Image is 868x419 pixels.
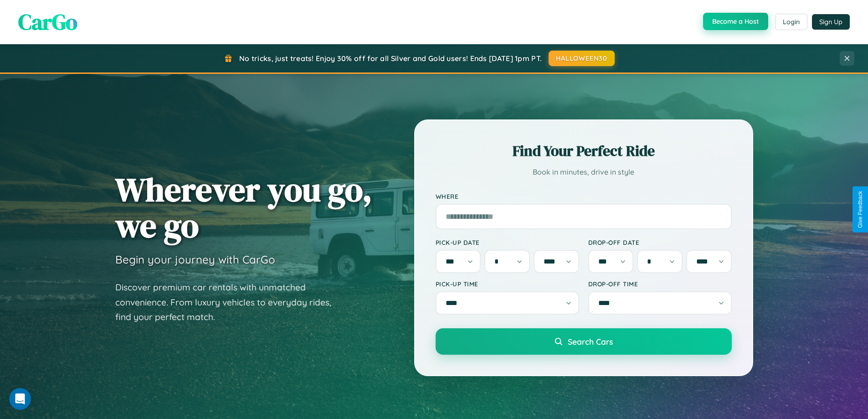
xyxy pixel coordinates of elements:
label: Drop-off Time [588,280,732,288]
h1: Wherever you go, we go [115,171,372,243]
span: No tricks, just treats! Enjoy 30% off for all Silver and Gold users! Ends [DATE] 1pm PT. [239,54,542,63]
h3: Begin your journey with CarGo [115,253,275,266]
h2: Find Your Perfect Ride [436,141,732,161]
p: Discover premium car rentals with unmatched convenience. From luxury vehicles to everyday rides, ... [115,280,343,325]
button: HALLOWEEN30 [549,51,615,66]
label: Drop-off Date [588,238,732,246]
button: Search Cars [436,328,732,355]
button: Sign Up [812,14,850,30]
label: Where [436,192,732,200]
div: Give Feedback [857,191,863,228]
label: Pick-up Date [436,238,579,246]
span: Search Cars [568,336,613,347]
iframe: Intercom live chat [9,388,31,410]
span: CarGo [18,7,77,37]
button: Login [775,14,807,30]
label: Pick-up Time [436,280,579,288]
p: Book in minutes, drive in style [436,166,732,179]
button: Become a Host [703,13,768,30]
